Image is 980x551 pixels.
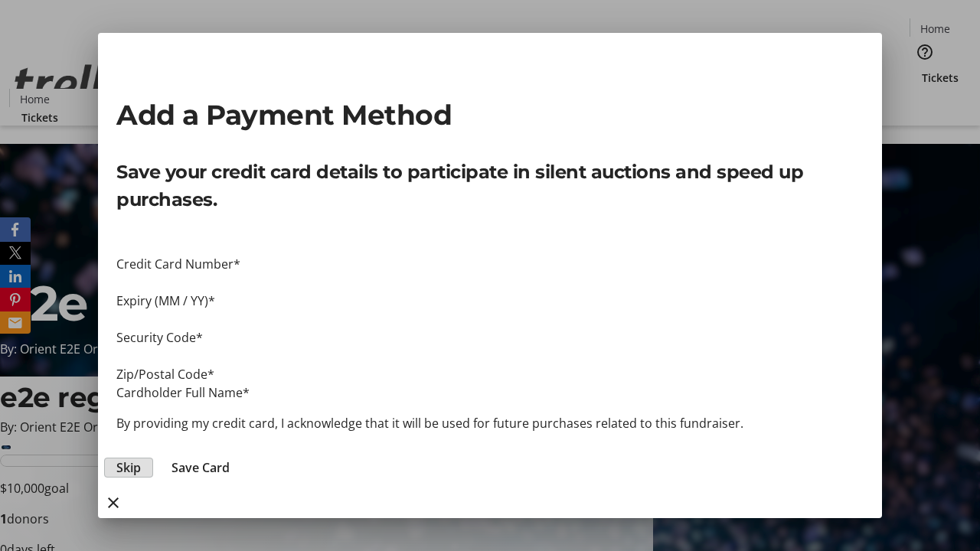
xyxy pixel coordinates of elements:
span: Skip [116,458,141,477]
label: Expiry (MM / YY)* [116,292,215,309]
button: Save Card [159,458,242,477]
label: Security Code* [116,329,203,346]
div: Cardholder Full Name* [116,383,864,402]
span: Save Card [171,458,230,477]
p: Save your credit card details to participate in silent auctions and speed up purchases. [116,158,864,214]
h2: Add a Payment Method [116,94,864,135]
label: Credit Card Number* [116,256,240,272]
div: Zip/Postal Code* [116,365,864,383]
button: close [98,487,129,518]
p: By providing my credit card, I acknowledge that it will be used for future purchases related to t... [116,414,864,432]
iframe: Secure payment input frame [116,310,864,328]
button: Skip [104,458,153,478]
iframe: Secure payment input frame [116,273,864,292]
iframe: Secure payment input frame [116,347,864,365]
